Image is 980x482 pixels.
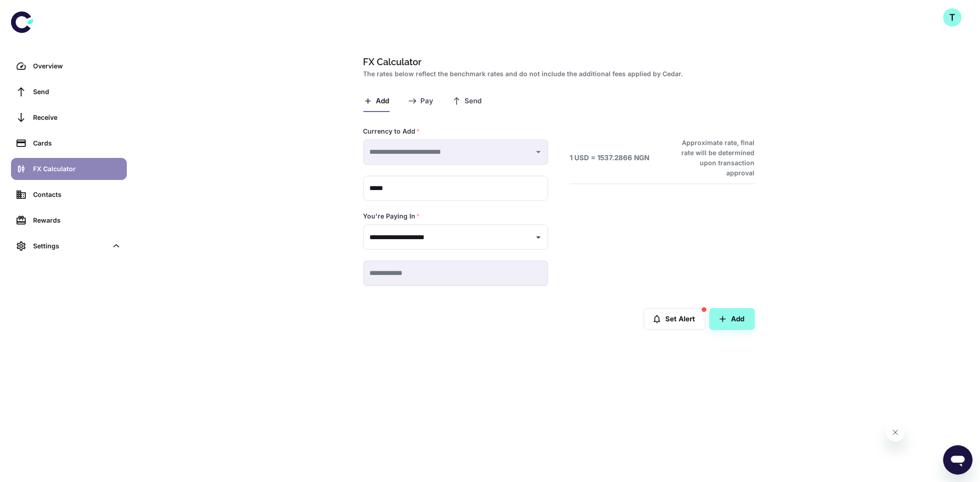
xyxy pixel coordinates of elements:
[943,445,973,475] iframe: Button to launch messaging window
[11,184,127,206] a: Contacts
[6,6,66,14] span: Hi. Need any help?
[33,112,121,123] div: Receive
[570,153,650,163] h6: 1 USD = 1537.2866 NGN
[886,423,905,442] iframe: Close message
[11,81,127,103] a: Send
[33,164,121,174] div: FX Calculator
[943,8,962,27] button: T
[33,87,121,97] div: Send
[363,55,751,69] h1: FX Calculator
[709,308,755,330] button: Add
[421,97,434,106] span: Pay
[11,132,127,154] a: Cards
[363,127,420,136] label: Currency to Add
[11,106,127,129] a: Receive
[11,55,127,77] a: Overview
[33,241,108,251] div: Settings
[33,190,121,200] div: Contacts
[33,215,121,225] div: Rewards
[644,308,706,330] button: Set Alert
[11,235,127,257] div: Settings
[672,138,755,178] h6: Approximate rate, final rate will be determined upon transaction approval
[11,158,127,180] a: FX Calculator
[33,138,121,148] div: Cards
[376,97,390,106] span: Add
[363,69,751,79] h2: The rates below reflect the benchmark rates and do not include the additional fees applied by Cedar.
[532,231,545,244] button: Open
[363,212,420,221] label: You're Paying In
[11,209,127,231] a: Rewards
[33,61,121,71] div: Overview
[465,97,482,106] span: Send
